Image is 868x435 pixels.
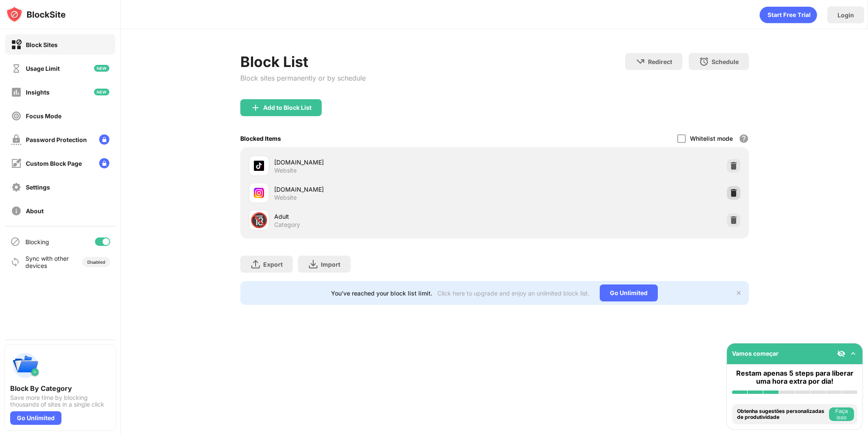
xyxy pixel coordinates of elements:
div: Category [274,221,300,229]
div: Redirect [648,58,672,65]
div: Website [274,167,297,174]
img: x-button.svg [735,290,742,296]
div: Save more time by blocking thousands of sites in a single click [10,394,110,408]
img: password-protection-off.svg [11,134,22,145]
div: Adult [274,212,495,221]
div: Disabled [87,259,105,265]
img: block-on.svg [11,39,22,50]
div: Password Protection [26,136,87,143]
div: Go Unlimited [600,284,658,301]
div: Go Unlimited [10,411,61,425]
div: Block Sites [26,41,58,48]
div: animation [759,6,817,23]
div: You’ve reached your block list limit. [331,290,432,297]
div: [DOMAIN_NAME] [274,185,495,194]
div: Obtenha sugestões personalizadas de produtividade [737,408,827,421]
img: time-usage-off.svg [11,63,22,74]
div: Block sites permanently or by schedule [240,74,366,82]
div: Import [321,261,340,268]
img: push-categories.svg [10,350,41,381]
div: [DOMAIN_NAME] [274,158,495,167]
img: sync-icon.svg [10,257,20,267]
div: Sync with other devices [25,255,69,269]
div: Website [274,194,297,201]
button: Faça isso [829,407,854,421]
div: Add to Block List [263,104,312,111]
img: settings-off.svg [11,182,22,192]
div: Click here to upgrade and enjoy an unlimited block list. [437,290,590,297]
img: eye-not-visible.svg [837,349,846,358]
div: Export [263,261,283,268]
div: Whitelist mode [690,135,733,142]
div: Custom Block Page [26,160,82,167]
div: Block By Category [10,384,110,393]
img: focus-off.svg [11,111,22,121]
div: Login [837,11,854,19]
div: Block List [240,53,366,70]
div: About [26,207,44,215]
img: lock-menu.svg [99,158,109,168]
img: new-icon.svg [94,65,109,72]
div: Usage Limit [26,65,60,72]
img: about-off.svg [11,206,22,216]
img: omni-setup-toggle.svg [849,349,857,358]
div: Restam apenas 5 steps para liberar uma hora extra por dia! [732,369,857,385]
div: Blocked Items [240,135,281,142]
img: blocking-icon.svg [10,237,20,247]
div: 🔞 [250,212,268,229]
div: Insights [26,89,50,96]
div: Schedule [712,58,739,65]
img: insights-off.svg [11,87,22,98]
img: logo-blocksite.svg [6,6,66,23]
img: new-icon.svg [94,89,109,95]
img: lock-menu.svg [99,134,109,145]
img: favicons [254,161,264,171]
img: favicons [254,188,264,198]
div: Blocking [25,238,49,245]
div: Focus Mode [26,112,61,120]
div: Settings [26,184,50,191]
img: customize-block-page-off.svg [11,158,22,169]
div: Vamos começar [732,350,779,357]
